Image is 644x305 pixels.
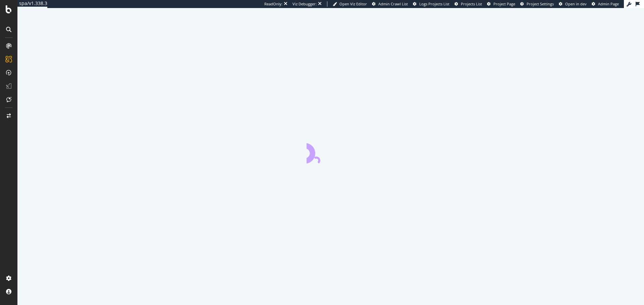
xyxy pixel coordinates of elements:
span: Open Viz Editor [339,1,367,6]
a: Admin Page [592,1,619,7]
div: ReadOnly: [264,1,282,7]
a: Open Viz Editor [333,1,367,7]
a: Projects List [454,1,482,7]
div: animation [307,139,355,163]
a: Admin Crawl List [372,1,408,7]
span: Project Page [493,1,515,6]
a: Open in dev [559,1,587,7]
span: Open in dev [565,1,587,6]
span: Logs Projects List [419,1,449,6]
span: Projects List [461,1,482,6]
div: Viz Debugger: [292,1,317,7]
span: Project Settings [527,1,554,6]
span: Admin Page [598,1,619,6]
a: Project Page [487,1,515,7]
span: Admin Crawl List [378,1,408,6]
a: Project Settings [520,1,554,7]
a: Logs Projects List [413,1,449,7]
